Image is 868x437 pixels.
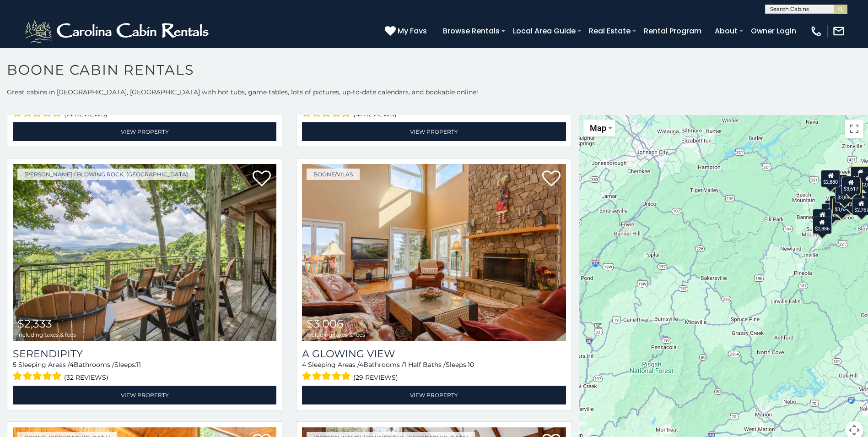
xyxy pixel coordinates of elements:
a: Add to favorites [542,169,561,189]
button: Toggle fullscreen view [845,120,863,138]
span: 10 [468,361,474,369]
img: Serendipity [13,164,276,341]
img: phone-regular-white.png [810,25,823,38]
div: Sleeping Areas / Bathrooms / Sleeps: [302,360,566,383]
span: My Favs [398,25,427,37]
span: $3,006 [307,317,344,330]
span: (29 reviews) [353,371,398,383]
a: About [710,23,742,39]
div: $2,035 [843,181,863,199]
a: View Property [302,386,566,404]
div: $2,886 [812,217,831,234]
a: Add to favorites [253,169,271,189]
a: [PERSON_NAME] / Blowing Rock, [GEOGRAPHIC_DATA] [17,169,195,180]
span: including taxes & fees [307,332,365,338]
span: 5 [13,361,16,369]
span: 4 [302,361,306,369]
img: White-1-2.png [23,17,213,45]
div: $3,617 [841,177,861,194]
span: $2,333 [17,317,52,330]
span: 4 [70,361,74,369]
div: $2,880 [821,170,840,187]
div: $3,622 [832,197,852,215]
span: including taxes & fees [17,332,76,338]
button: Change map style [583,120,615,137]
div: Sleeping Areas / Bathrooms / Sleeps: [13,360,276,383]
span: 1 Half Baths / [404,361,446,369]
span: 11 [136,361,141,369]
div: $3,447 [830,196,849,213]
span: (32 reviews) [64,371,108,383]
a: Rental Program [639,23,706,39]
a: A Glowing View [302,348,566,360]
a: Browse Rentals [438,23,504,39]
a: View Property [302,122,566,141]
a: View Property [13,386,276,404]
div: $3,852 [835,186,854,203]
a: Serendipity $2,333 including taxes & fees [13,164,276,341]
a: Local Area Guide [508,23,580,39]
a: View Property [13,122,276,141]
a: Boone/Vilas [307,169,360,180]
a: Serendipity [13,348,276,360]
div: $3,191 [813,209,832,226]
img: mail-regular-white.png [832,25,845,38]
img: A Glowing View [302,164,566,341]
a: A Glowing View $3,006 including taxes & fees [302,164,566,341]
a: Real Estate [584,23,635,39]
span: Map [590,123,606,133]
span: 4 [359,361,363,369]
a: Owner Login [746,23,801,39]
a: My Favs [385,25,429,37]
